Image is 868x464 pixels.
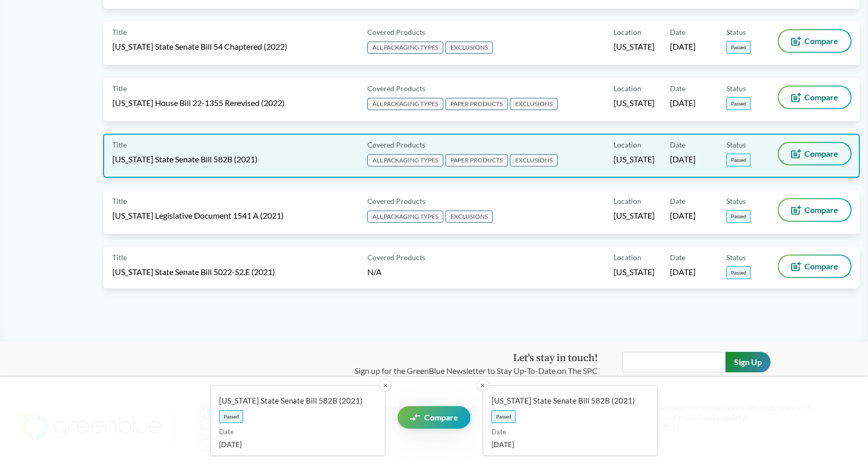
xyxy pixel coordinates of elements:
span: PAPER PRODUCTS [445,98,508,110]
button: Compare [779,30,851,52]
span: Covered Products [367,83,425,94]
span: Passed [219,410,243,423]
span: Location [614,139,641,150]
span: Compare [804,37,838,45]
span: [DATE] [491,439,641,450]
span: Title [112,139,127,150]
span: Location [614,27,641,37]
span: [US_STATE] State Senate Bill 582B (2021) [491,395,641,406]
span: EXCLUSIONS [510,154,558,166]
span: ALL PACKAGING TYPES [367,41,443,54]
span: PAPER PRODUCTS [445,154,508,166]
span: Status [726,196,746,206]
span: [US_STATE] [614,210,655,221]
span: Passed [726,97,751,110]
span: [DATE] [670,266,696,278]
button: Compare [779,199,851,221]
span: Status [726,252,746,263]
span: Date [670,27,685,37]
span: [US_STATE] [614,97,655,109]
button: Compare [779,143,851,164]
span: [US_STATE] State Senate Bill 54 Chaptered (2022) [112,41,287,52]
span: ALL PACKAGING TYPES [367,154,443,166]
span: Title [112,252,127,263]
span: Status [726,83,746,94]
span: Date [670,196,685,206]
span: Covered Products [367,196,425,206]
span: Location [614,252,641,263]
span: [US_STATE] Legislative Document 1541 A (2021) [112,210,284,221]
span: Location [614,196,641,206]
span: [US_STATE] [614,154,655,165]
span: Status [726,27,746,37]
span: Compare [804,262,838,270]
button: ✕ [379,379,391,391]
span: Status [726,139,746,150]
span: Covered Products [367,252,425,263]
span: [US_STATE] State Senate Bill 582B (2021) [112,154,258,165]
span: [DATE] [670,154,696,165]
span: EXCLUSIONS [510,98,558,110]
span: Date [491,427,641,437]
span: Compare [804,150,838,158]
span: Passed [726,41,751,54]
span: [US_STATE] State Senate Bill 582B (2021) [219,395,368,406]
span: Title [112,196,127,206]
span: Compare [804,93,838,101]
span: Compare [424,413,458,421]
span: Compare [804,206,838,214]
span: [DATE] [219,439,368,450]
button: Compare [779,256,851,277]
span: Location [614,83,641,94]
span: EXCLUSIONS [445,210,493,223]
span: [US_STATE] [614,41,655,52]
span: Title [112,83,127,94]
span: [DATE] [670,210,696,221]
input: Sign Up [725,352,771,372]
a: Compare [398,406,470,429]
strong: Let's stay in touch! [513,352,598,365]
span: Title [112,27,127,37]
a: [US_STATE] State Senate Bill 582B (2021)PassedDate[DATE] [210,385,385,456]
span: Passed [726,266,751,279]
span: Passed [726,210,751,223]
button: Compare [779,87,851,108]
span: Passed [491,410,516,423]
span: [US_STATE] State Senate Bill 5022-S2.E (2021) [112,266,275,278]
a: [US_STATE] State Senate Bill 582B (2021)PassedDate[DATE] [483,385,658,456]
span: [DATE] [670,97,696,109]
span: EXCLUSIONS [445,41,493,54]
span: [US_STATE] House Bill 22-1355 Rerevised (2022) [112,97,285,109]
span: Date [670,252,685,263]
span: Passed [726,154,751,166]
span: ALL PACKAGING TYPES [367,210,443,223]
span: Date [670,139,685,150]
p: Sign up for the GreenBlue Newsletter to Stay Up-To-Date on The SPC [354,365,598,377]
span: ALL PACKAGING TYPES [367,98,443,110]
span: N/A [367,267,382,277]
span: Date [219,427,368,437]
span: [DATE] [670,41,696,52]
span: [US_STATE] [614,266,655,278]
span: Date [670,83,685,94]
span: Covered Products [367,139,425,150]
span: Covered Products [367,27,425,37]
button: ✕ [477,379,489,391]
